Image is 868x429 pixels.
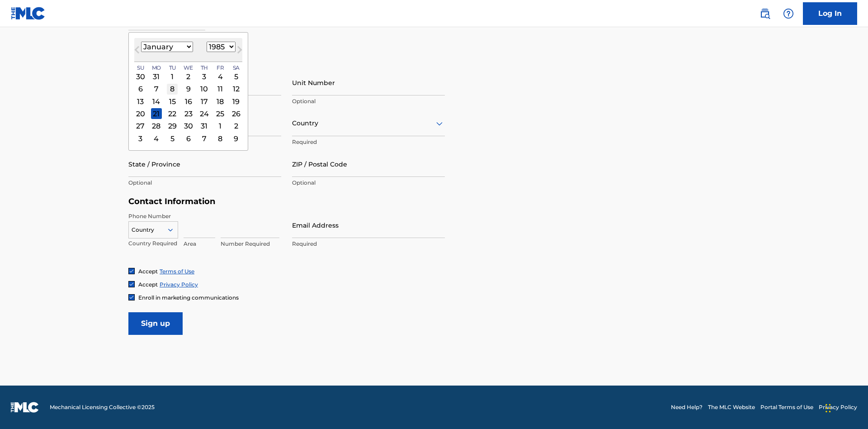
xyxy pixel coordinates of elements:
[135,121,146,132] div: Choose Sunday, January 27th, 1985
[167,71,178,82] div: Choose Tuesday, January 1st, 1985
[135,133,146,144] div: Choose Sunday, February 3rd, 1985
[231,133,241,144] div: Choose Saturday, February 9th, 1985
[135,96,146,107] div: Choose Sunday, January 13th, 1985
[169,64,176,72] span: Tu
[128,239,178,248] p: Country Required
[129,281,134,287] img: checkbox
[167,84,178,95] div: Choose Tuesday, January 8th, 1985
[199,121,210,132] div: Choose Thursday, January 31st, 1985
[183,71,194,82] div: Choose Wednesday, January 2nd, 1985
[151,108,162,119] div: Choose Monday, January 21st, 1985
[151,96,162,107] div: Choose Monday, January 14th, 1985
[129,295,134,300] img: checkbox
[760,403,813,411] a: Portal Terms of Use
[756,5,774,23] a: Public Search
[759,8,770,19] img: search
[199,96,210,107] div: Choose Thursday, January 17th, 1985
[151,133,162,144] div: Choose Monday, February 4th, 1985
[292,240,445,248] p: Required
[128,32,248,151] div: Choose Date
[199,108,210,119] div: Choose Thursday, January 24th, 1985
[823,386,868,429] iframe: Chat Widget
[128,196,445,207] h5: Contact Information
[199,71,210,82] div: Choose Thursday, January 3rd, 1985
[215,84,226,95] div: Choose Friday, January 11th, 1985
[233,64,240,72] span: Sa
[215,96,226,107] div: Choose Friday, January 18th, 1985
[138,294,239,301] span: Enroll in marketing communications
[50,403,155,411] span: Mechanical Licensing Collective © 2025
[292,179,445,187] p: Optional
[199,84,210,95] div: Choose Thursday, January 10th, 1985
[130,44,144,59] button: Previous Month
[167,133,178,144] div: Choose Tuesday, February 5th, 1985
[231,108,241,119] div: Choose Saturday, January 26th, 1985
[803,2,857,25] a: Log In
[292,97,445,105] p: Optional
[215,71,226,82] div: Choose Friday, January 4th, 1985
[135,84,146,95] div: Choose Sunday, January 6th, 1985
[183,84,194,95] div: Choose Wednesday, January 9th, 1985
[221,240,279,248] p: Number Required
[183,108,194,119] div: Choose Wednesday, January 23rd, 1985
[783,8,794,19] img: help
[215,108,226,119] div: Choose Friday, January 25th, 1985
[215,133,226,144] div: Choose Friday, February 8th, 1985
[167,108,178,119] div: Choose Tuesday, January 22nd, 1985
[231,71,241,82] div: Choose Saturday, January 5th, 1985
[152,64,161,72] span: Mo
[138,281,158,288] span: Accept
[167,121,178,132] div: Choose Tuesday, January 29th, 1985
[135,108,146,119] div: Choose Sunday, January 20th, 1985
[151,84,162,95] div: Choose Monday, January 7th, 1985
[167,96,178,107] div: Choose Tuesday, January 15th, 1985
[231,84,241,95] div: Choose Saturday, January 12th, 1985
[184,240,215,248] p: Area
[137,64,144,72] span: Su
[135,71,146,82] div: Choose Sunday, December 30th, 1984
[184,64,193,72] span: We
[128,60,740,70] h5: Personal Address
[11,402,39,413] img: logo
[215,121,226,132] div: Choose Friday, February 1st, 1985
[151,121,162,132] div: Choose Monday, January 28th, 1985
[160,268,194,275] a: Terms of Use
[134,71,242,145] div: Month January, 1985
[160,281,198,288] a: Privacy Policy
[183,133,194,144] div: Choose Wednesday, February 6th, 1985
[128,179,281,187] p: Optional
[231,96,241,107] div: Choose Saturday, January 19th, 1985
[671,403,703,411] a: Need Help?
[183,96,194,107] div: Choose Wednesday, January 16th, 1985
[819,403,857,411] a: Privacy Policy
[826,395,831,422] div: Drag
[217,64,224,72] span: Fr
[231,121,241,132] div: Choose Saturday, February 2nd, 1985
[779,5,797,23] div: Help
[292,138,445,146] p: Required
[128,312,183,335] input: Sign up
[129,268,134,274] img: checkbox
[232,44,247,59] button: Next Month
[151,71,162,82] div: Choose Monday, December 31st, 1984
[138,268,158,275] span: Accept
[201,64,208,72] span: Th
[199,133,210,144] div: Choose Thursday, February 7th, 1985
[183,121,194,132] div: Choose Wednesday, January 30th, 1985
[11,7,46,20] img: MLC Logo
[708,403,755,411] a: The MLC Website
